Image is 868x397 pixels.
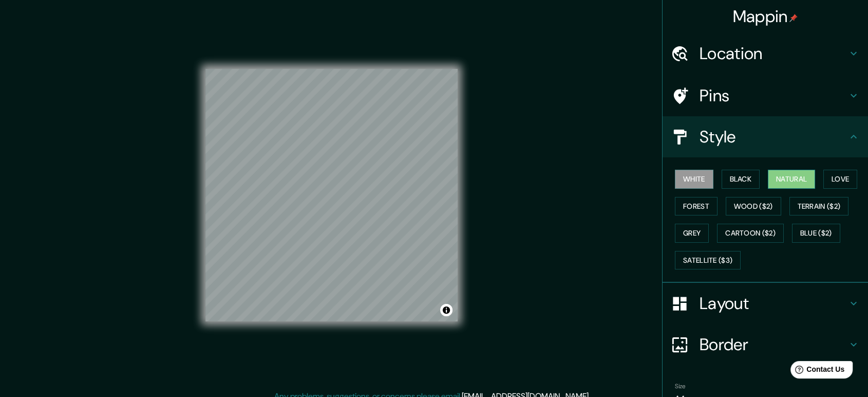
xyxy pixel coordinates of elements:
[663,75,868,116] div: Pins
[205,69,458,321] canvas: Map
[700,293,847,314] h4: Layout
[663,33,868,74] div: Location
[700,334,847,355] h4: Border
[792,224,840,243] button: Blue ($2)
[675,224,709,243] button: Grey
[733,6,798,27] h4: Mappin
[726,197,781,216] button: Wood ($2)
[768,170,815,189] button: Natural
[789,197,849,216] button: Terrain ($2)
[663,324,868,365] div: Border
[675,170,713,189] button: White
[663,283,868,324] div: Layout
[700,85,847,106] h4: Pins
[700,43,847,64] h4: Location
[675,382,686,391] label: Size
[722,170,760,189] button: Black
[675,251,741,270] button: Satellite ($3)
[663,116,868,157] div: Style
[675,197,718,216] button: Forest
[700,127,847,147] h4: Style
[823,170,857,189] button: Love
[440,304,452,316] button: Toggle attribution
[789,14,798,22] img: pin-icon.png
[777,357,857,386] iframe: Help widget launcher
[717,224,784,243] button: Cartoon ($2)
